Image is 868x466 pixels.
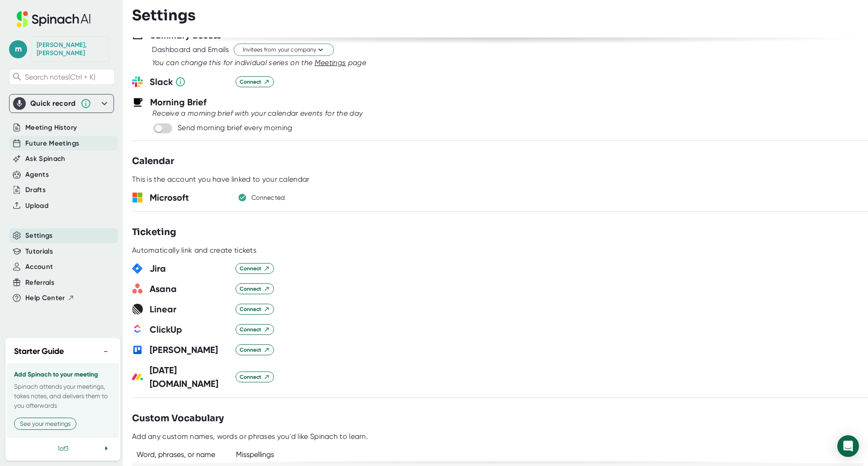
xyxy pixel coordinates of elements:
h3: ClickUp [150,323,229,336]
h3: [DATE][DOMAIN_NAME] [150,363,229,391]
button: Drafts [25,185,46,195]
div: Connected [251,194,285,202]
button: Agents [25,169,49,180]
button: Upload [25,201,48,211]
div: Misspellings [236,450,274,459]
button: Connect [236,283,274,294]
button: Connect [236,372,274,382]
button: Help Center [25,293,75,303]
span: Connect [240,373,270,381]
span: Help Center [25,293,65,303]
button: Connect [236,76,274,87]
div: Dashboard and Emails [152,45,229,54]
h3: Ticketing [132,226,176,239]
div: Quick record [13,94,110,113]
span: Connect [240,325,270,334]
h3: Slack [150,75,229,89]
h3: Calendar [132,155,174,168]
h3: Settings [132,7,196,24]
button: Connect [236,344,274,355]
button: See your meetings [14,418,76,430]
button: Connect [236,304,274,315]
h3: Custom Vocabulary [132,412,224,425]
button: Connect [236,324,274,335]
h3: Asana [150,282,229,296]
button: Meetings [315,57,346,68]
div: Send morning brief every morning [178,123,292,132]
span: Meetings [315,58,346,67]
button: Future Meetings [25,138,79,149]
h2: Starter Guide [14,345,64,358]
span: Connect [240,305,270,313]
span: Connect [240,78,270,86]
div: Add any custom names, words or phrases you'd like Spinach to learn. [132,432,368,441]
h3: Linear [150,302,229,316]
h3: [PERSON_NAME] [150,343,229,357]
h3: Morning Brief [150,95,207,109]
i: Receive a morning brief with your calendar events for the day [152,109,363,118]
span: m [9,40,27,58]
button: Tutorials [25,246,53,257]
button: Account [25,262,53,272]
div: Word, phrases, or name [132,450,227,459]
button: Referrals [25,278,54,288]
div: Open Intercom Messenger [837,435,859,457]
h3: Microsoft [150,191,229,204]
button: Ask Spinach [25,154,66,164]
div: Callaghan, Mike [37,41,104,57]
div: This is the account you have linked to your calendar [132,175,310,184]
button: Settings [25,231,53,241]
span: Search notes (Ctrl + K) [25,73,95,81]
span: Connect [240,346,270,354]
i: You can change this for individual series on the page [152,58,366,67]
span: Connect [240,285,270,293]
p: Spinach attends your meetings, takes notes, and delivers them to you afterwards [14,382,112,410]
span: 1 of 3 [57,445,68,452]
span: Invitees from your company [243,46,325,54]
h3: Add Spinach to your meeting [14,371,112,378]
button: Connect [236,263,274,274]
h3: Jira [150,262,229,275]
button: Invitees from your company [234,44,334,56]
button: − [100,345,112,358]
button: Meeting History [25,122,77,133]
span: Connect [240,264,270,273]
div: Quick record [30,99,76,108]
div: Automatically link and create tickets [132,246,256,255]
